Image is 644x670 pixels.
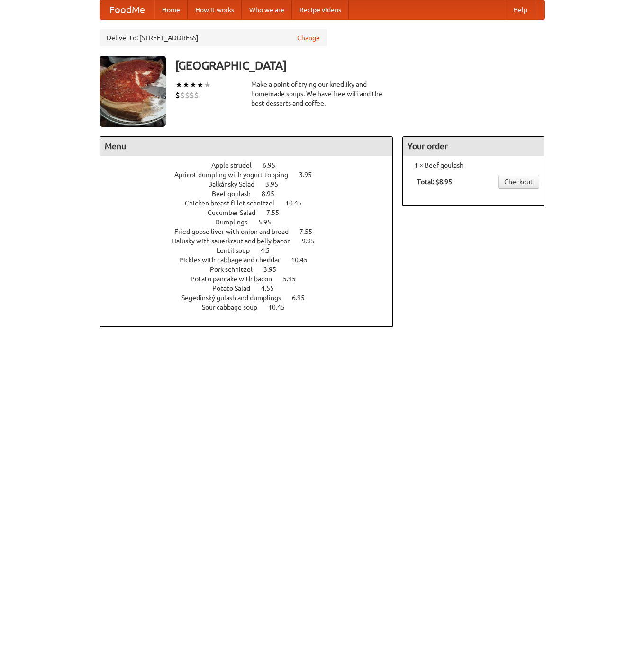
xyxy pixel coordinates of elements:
[211,161,261,169] span: Apple strudel
[174,228,330,235] a: Fried goose liver with onion and bread 7.55
[498,175,539,189] a: Checkout
[190,90,194,100] li: $
[208,180,264,188] span: Balkánský Salad
[291,256,317,264] span: 10.45
[258,218,281,226] span: 5.95
[263,266,286,273] span: 3.95
[181,294,322,302] a: Segedínský gulash and dumplings 6.95
[190,80,197,90] li: ★
[283,275,305,283] span: 5.95
[181,294,290,302] span: Segedínský gulash and dumplings
[211,161,293,169] a: Apple strudel 6.95
[268,304,294,311] span: 10.45
[285,199,311,207] span: 10.45
[175,90,180,100] li: $
[179,256,290,264] span: Pickles with cabbage and cheddar
[172,237,332,245] a: Halusky with sauerkraut and belly bacon 9.95
[172,237,300,245] span: Halusky with sauerkraut and belly bacon
[185,90,190,100] li: $
[212,190,260,197] span: Beef goulash
[204,80,211,90] li: ★
[302,237,324,245] span: 9.95
[208,180,296,188] a: Balkánský Salad 3.95
[408,161,539,170] li: 1 × Beef goulash
[185,199,284,207] span: Chicken breast fillet schnitzel
[403,137,544,156] h4: Your order
[261,247,279,254] span: 4.5
[190,275,281,283] span: Potato pancake with bacon
[251,80,393,108] div: Make a point of trying our knedlíky and homemade soups. We have free wifi and the best desserts a...
[174,228,298,235] span: Fried goose liver with onion and bread
[100,29,327,46] div: Deliver to: [STREET_ADDRESS]
[194,90,199,100] li: $
[202,304,267,311] span: Sour cabbage soup
[185,199,319,207] a: Chicken breast fillet schnitzel 10.45
[182,80,190,90] li: ★
[215,218,289,226] a: Dumplings 5.95
[215,218,257,226] span: Dumplings
[174,171,298,179] span: Apricot dumpling with yogurt topping
[100,137,393,156] h4: Menu
[175,80,182,90] li: ★
[292,0,349,19] a: Recipe videos
[266,209,289,216] span: 7.55
[179,256,325,264] a: Pickles with cabbage and cheddar 10.45
[262,190,284,197] span: 8.95
[210,266,262,273] span: Pork schnitzel
[261,285,283,292] span: 4.55
[100,0,154,19] a: FoodMe
[190,275,313,283] a: Potato pancake with bacon 5.95
[210,266,294,273] a: Pork schnitzel 3.95
[208,209,265,216] span: Cucumber Salad
[242,0,292,19] a: Who we are
[175,56,545,75] h3: [GEOGRAPHIC_DATA]
[197,80,204,90] li: ★
[212,190,292,197] a: Beef goulash 8.95
[202,304,302,311] a: Sour cabbage soup 10.45
[100,56,166,127] img: angular.jpg
[208,209,297,216] a: Cucumber Salad 7.55
[217,247,287,254] a: Lentil soup 4.5
[297,33,320,43] a: Change
[188,0,242,19] a: How it works
[292,294,314,302] span: 6.95
[417,178,452,186] b: Total: $8.95
[180,90,185,100] li: $
[212,285,260,292] span: Potato Salad
[299,228,322,235] span: 7.55
[212,285,291,292] a: Potato Salad 4.55
[265,180,288,188] span: 3.95
[174,171,329,179] a: Apricot dumpling with yogurt topping 3.95
[506,0,535,19] a: Help
[154,0,188,19] a: Home
[263,161,285,169] span: 6.95
[299,171,321,179] span: 3.95
[217,247,259,254] span: Lentil soup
